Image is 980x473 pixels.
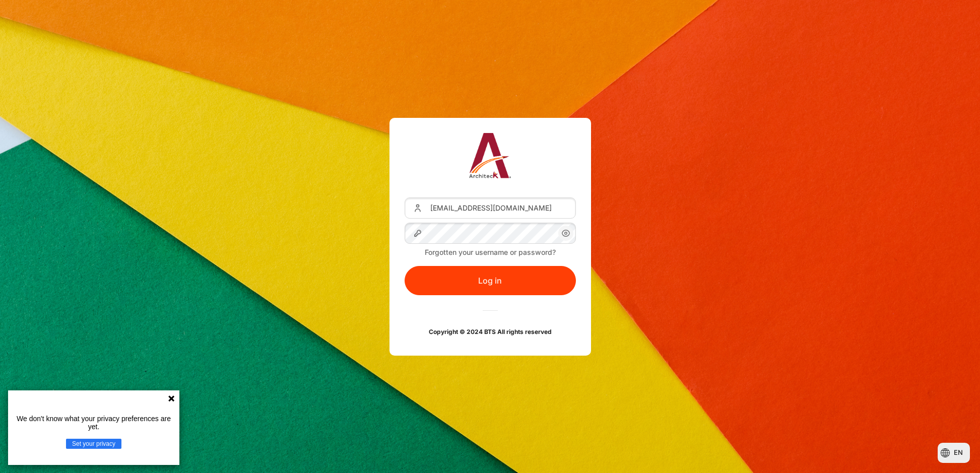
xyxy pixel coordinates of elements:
[938,443,970,463] button: Languages
[405,266,576,295] button: Log in
[469,133,511,182] a: Architeck
[469,133,511,178] img: Architeck
[954,448,963,458] span: en
[66,439,121,449] button: Set your privacy
[12,415,175,431] p: We don't know what your privacy preferences are yet.
[429,328,552,335] strong: Copyright © 2024 BTS All rights reserved
[405,197,576,219] input: Username or Email Address
[425,248,556,256] a: Forgotten your username or password?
